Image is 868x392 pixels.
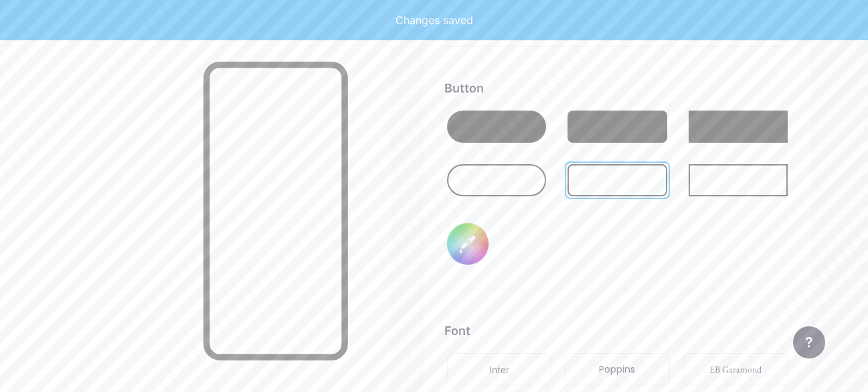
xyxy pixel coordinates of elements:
div: EB Garamond [709,363,762,377]
div: Poppins [599,363,635,377]
div: Button [444,79,790,97]
div: Inter [489,363,509,377]
div: Font [444,322,790,340]
div: Changes saved [396,12,473,28]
